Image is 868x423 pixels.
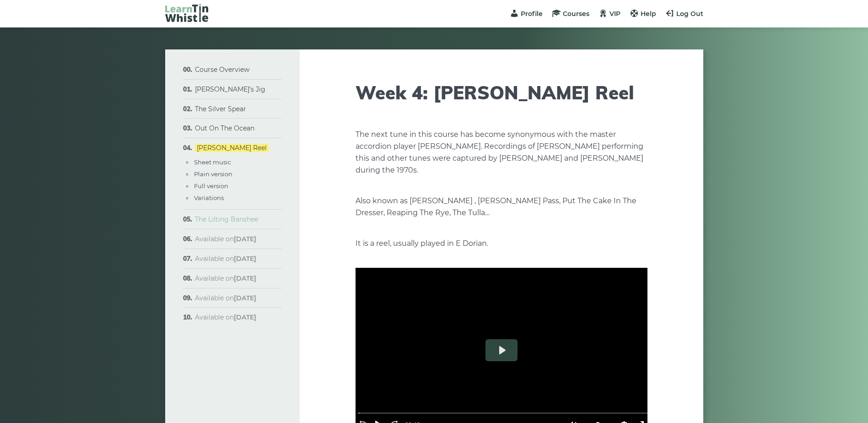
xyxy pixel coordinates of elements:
span: Available on [195,255,256,263]
strong: [DATE] [234,313,256,321]
img: LearnTinWhistle.com [165,4,208,22]
a: Variations [194,194,224,201]
p: It is a reel, usually played in E Dorian. [356,238,647,249]
a: [PERSON_NAME] Reel [195,144,269,152]
a: Plain version [194,170,232,178]
span: VIP [609,10,620,18]
p: Also known as [PERSON_NAME] , [PERSON_NAME] Pass, Put The Cake In The Dresser, Reaping The Rye, T... [356,195,647,219]
h1: Week 4: [PERSON_NAME] Reel [356,81,647,103]
a: Help [630,10,656,18]
a: Courses [552,10,589,18]
span: Log Out [676,10,703,18]
span: Available on [195,294,256,302]
a: The Lilting Banshee [195,215,258,223]
span: Help [641,10,656,18]
p: The next tune in this course has become synonymous with the master accordion player [PERSON_NAME]... [356,129,647,176]
span: Available on [195,313,256,321]
a: Course Overview [195,65,249,74]
strong: [DATE] [234,255,256,263]
a: VIP [598,10,620,18]
a: Log Out [665,10,703,18]
span: Available on [195,235,256,243]
a: The Silver Spear [195,105,246,113]
strong: [DATE] [234,235,256,243]
a: [PERSON_NAME]’s Jig [195,85,265,93]
span: Available on [195,274,256,282]
strong: [DATE] [234,294,256,302]
span: Profile [521,10,543,18]
strong: [DATE] [234,274,256,282]
a: Out On The Ocean [195,124,254,132]
span: Courses [563,10,589,18]
a: Sheet music [194,158,231,166]
a: Full version [194,182,228,190]
a: Profile [510,10,543,18]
